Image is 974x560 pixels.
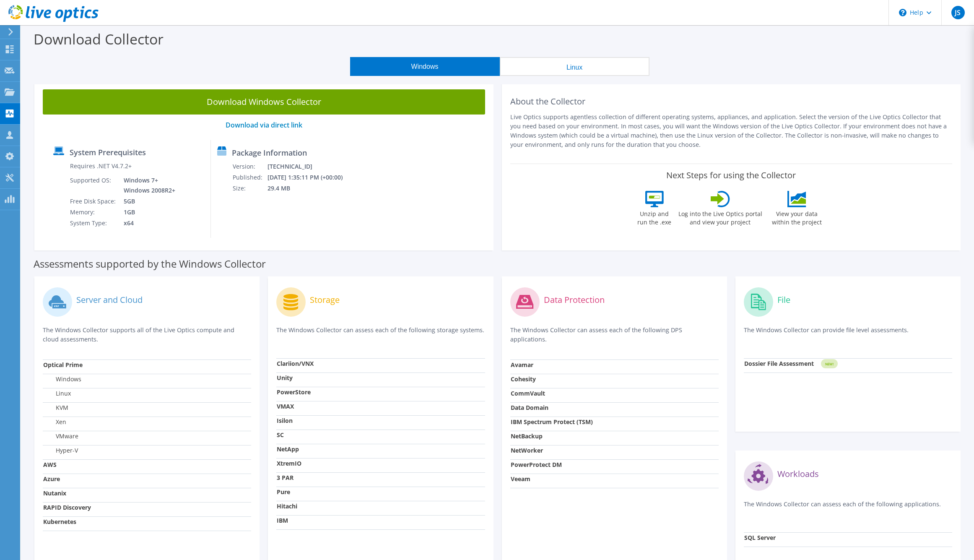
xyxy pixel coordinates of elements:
label: Xen [43,418,66,426]
strong: IBM Spectrum Protect (TSM) [511,418,593,426]
td: Size: [232,183,267,194]
span: JS [951,6,965,19]
td: 1GB [117,207,177,218]
strong: IBM [277,516,288,524]
p: Live Optics supports agentless collection of different operating systems, appliances, and applica... [510,112,953,149]
strong: Optical Prime [43,361,83,369]
strong: Kubernetes [43,518,76,526]
p: The Windows Collector can assess each of the following storage systems. [276,326,485,343]
strong: XtremIO [277,459,301,467]
strong: SC [277,431,284,439]
strong: CommVault [511,389,545,397]
td: x64 [117,218,177,229]
strong: AWS [43,461,57,469]
strong: SQL Server [744,534,776,542]
p: The Windows Collector can assess each of the following DPS applications. [510,326,719,344]
td: 5GB [117,196,177,207]
td: [DATE] 1:35:11 PM (+00:00) [267,172,354,183]
label: System Prerequisites [70,148,146,156]
label: KVM [43,404,68,412]
strong: RAPID Discovery [43,503,91,511]
label: Linux [43,389,71,398]
a: Download via direct link [226,120,302,130]
strong: Nutanix [43,489,66,497]
label: VMware [43,432,78,440]
td: [TECHNICAL_ID] [267,161,354,172]
strong: Dossier File Assessment [744,359,814,367]
strong: Veeam [511,475,530,483]
strong: PowerProtect DM [511,461,562,469]
label: Workloads [777,470,819,478]
label: Storage [310,296,340,304]
td: Free Disk Space: [70,196,117,207]
p: The Windows Collector can assess each of the following applications. [744,500,952,517]
p: The Windows Collector can provide file level assessments. [744,326,952,343]
strong: PowerStore [277,388,311,396]
label: Requires .NET V4.7.2+ [70,162,132,170]
strong: Isilon [277,417,293,425]
p: The Windows Collector supports all of the Live Optics compute and cloud assessments. [43,326,251,344]
label: File [777,296,790,304]
label: Unzip and run the .exe [635,207,674,227]
strong: Cohesity [511,375,536,383]
strong: NetBackup [511,432,543,440]
strong: Clariion/VNX [277,359,314,367]
button: Linux [500,57,649,76]
strong: NetWorker [511,446,543,454]
a: Download Windows Collector [43,89,485,115]
label: Download Collector [34,29,164,49]
strong: Data Domain [511,404,548,412]
td: Supported OS: [70,175,117,196]
svg: \n [899,9,906,16]
strong: Unity [277,374,293,382]
td: Windows 7+ Windows 2008R2+ [117,175,177,196]
label: Hyper-V [43,446,78,455]
label: Data Protection [544,296,605,304]
label: Next Steps for using the Collector [666,170,796,180]
tspan: NEW! [825,362,833,366]
h2: About the Collector [510,96,953,107]
strong: Avamar [511,361,533,369]
strong: Pure [277,488,290,496]
label: Windows [43,375,81,383]
strong: Azure [43,475,60,483]
strong: 3 PAR [277,474,293,482]
td: 29.4 MB [267,183,354,194]
td: Published: [232,172,267,183]
strong: Hitachi [277,502,297,510]
label: View your data within the project [767,207,827,227]
td: System Type: [70,218,117,229]
button: Windows [350,57,500,76]
strong: NetApp [277,445,299,453]
label: Assessments supported by the Windows Collector [34,260,266,268]
label: Server and Cloud [76,296,143,304]
td: Memory: [70,207,117,218]
td: Version: [232,161,267,172]
strong: VMAX [277,402,294,410]
label: Package Information [232,148,307,157]
label: Log into the Live Optics portal and view your project [678,207,763,227]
